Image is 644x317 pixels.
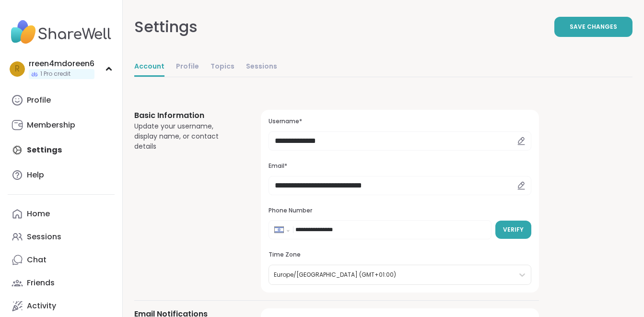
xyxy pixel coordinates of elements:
[246,58,277,77] a: Sessions
[8,202,115,225] a: Home
[8,225,115,248] a: Sessions
[40,70,70,78] span: 1 Pro credit
[134,121,238,152] div: Update your username, display name, or contact details
[134,15,198,38] div: Settings
[211,58,234,77] a: Topics
[8,164,115,187] a: Help
[8,15,115,49] img: ShareWell Nav Logo
[27,232,61,242] div: Sessions
[27,278,55,288] div: Friends
[8,271,115,294] a: Friends
[134,110,238,121] h3: Basic Information
[8,248,115,271] a: Chat
[495,221,531,239] button: Verify
[27,170,44,180] div: Help
[269,117,531,126] h3: Username*
[269,162,531,170] h3: Email*
[29,59,94,69] div: rreen4mdoreen6
[503,225,524,234] span: Verify
[554,17,632,37] button: Save Changes
[8,114,115,137] a: Membership
[27,120,75,130] div: Membership
[570,23,617,31] span: Save Changes
[269,251,531,259] h3: Time Zone
[134,58,164,77] a: Account
[269,207,531,215] h3: Phone Number
[27,209,50,219] div: Home
[176,58,199,77] a: Profile
[27,255,47,265] div: Chat
[27,301,56,311] div: Activity
[8,89,115,112] a: Profile
[27,95,51,106] div: Profile
[15,63,20,75] span: r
